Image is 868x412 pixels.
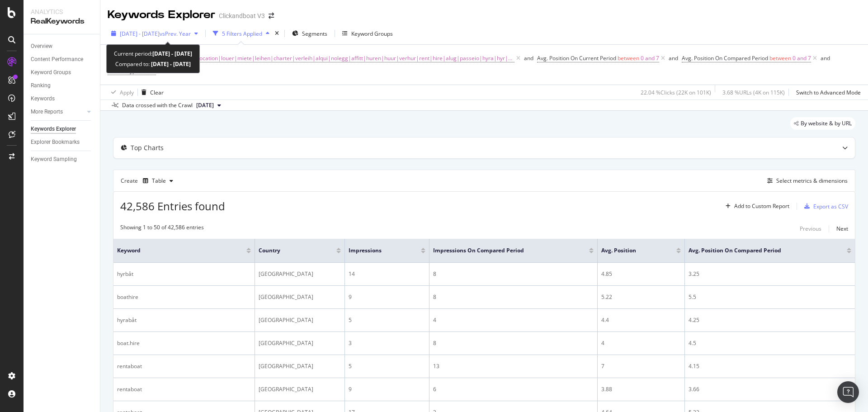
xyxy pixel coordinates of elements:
[601,339,681,347] div: 4
[601,362,681,370] div: 7
[150,89,164,96] div: Clear
[31,16,93,27] div: RealKeywords
[122,101,193,109] div: Data crossed with the Crawl
[601,293,681,301] div: 5.22
[769,54,791,62] span: between
[222,30,262,38] div: 5 Filters Applied
[273,29,281,38] div: times
[689,316,851,324] div: 4.25
[108,7,215,23] div: Keywords Explorer
[152,50,192,57] b: [DATE] - [DATE]
[31,155,77,164] div: Keyword Sampling
[219,11,265,20] div: Clickandboat V3
[524,54,533,62] div: and
[209,26,273,41] button: 5 Filters Applied
[682,54,768,62] span: Avg. Position On Compared Period
[117,246,233,255] span: Keyword
[641,89,711,96] div: 22.04 % Clicks ( 22K on 101K )
[601,246,663,255] span: Avg. Position
[618,54,639,62] span: between
[537,54,616,62] span: Avg. Position On Current Period
[259,362,341,370] div: [GEOGRAPHIC_DATA]
[120,89,134,96] div: Apply
[764,175,848,186] button: Select metrics & dimensions
[722,199,789,213] button: Add to Custom Report
[31,55,83,64] div: Content Performance
[796,89,861,96] div: Switch to Advanced Mode
[259,316,341,324] div: [GEOGRAPHIC_DATA]
[120,199,225,213] span: 42,586 Entries found
[641,52,659,65] span: 0 and 7
[793,85,861,99] button: Switch to Advanced Mode
[31,94,94,104] a: Keywords
[31,124,94,134] a: Keywords Explorer
[117,362,251,370] div: rentaboat
[139,174,177,188] button: Table
[524,54,533,62] button: and
[138,85,164,99] button: Clear
[117,339,251,347] div: boat.hire
[108,85,134,99] button: Apply
[836,223,848,234] button: Next
[433,362,594,370] div: 13
[800,225,821,232] div: Previous
[160,30,191,38] span: vs Prev. Year
[349,362,425,370] div: 5
[801,199,848,213] button: Export as CSV
[793,52,811,65] span: 0 and 7
[800,223,821,234] button: Previous
[31,7,93,16] div: Analytics
[433,316,594,324] div: 4
[601,316,681,324] div: 4.4
[131,143,164,152] div: Top Charts
[776,177,848,185] div: Select metrics & dimensions
[114,48,192,59] div: Current period:
[349,293,425,301] div: 9
[689,246,833,255] span: Avg. Position On Compared Period
[31,155,94,164] a: Keyword Sampling
[31,55,94,64] a: Content Performance
[689,293,851,301] div: 5.5
[152,178,166,184] div: Table
[821,54,830,62] div: and
[117,316,251,324] div: hyrabåt
[433,339,594,347] div: 8
[689,270,851,278] div: 3.25
[722,89,785,96] div: 3.68 % URLs ( 4K on 115K )
[836,225,848,232] div: Next
[196,101,214,109] span: 2024 May. 5th
[115,59,191,69] div: Compared to:
[349,339,425,347] div: 3
[433,270,594,278] div: 8
[790,117,855,130] div: legacy label
[339,26,396,41] button: Keyword Groups
[821,54,830,62] button: and
[108,26,202,41] button: [DATE] - [DATE]vsPrev. Year
[269,13,274,19] div: arrow-right-arrow-left
[288,26,331,41] button: Segments
[31,42,52,51] div: Overview
[689,362,851,370] div: 4.15
[31,81,94,90] a: Ranking
[198,52,514,65] span: location|louer|miete|leihen|charter|verleih|alqui|nolegg|affitt|huren|huur|verhur|rent|hire|alug|...
[193,100,225,111] button: [DATE]
[120,223,204,234] div: Showing 1 to 50 of 42,586 entries
[349,316,425,324] div: 5
[734,204,789,209] div: Add to Custom Report
[351,30,393,38] div: Keyword Groups
[689,385,851,393] div: 3.66
[259,246,323,255] span: Country
[433,246,576,255] span: Impressions On Compared Period
[669,54,678,62] button: and
[31,107,63,117] div: More Reports
[31,137,94,147] a: Explorer Bookmarks
[117,270,251,278] div: hyrbåt
[117,293,251,301] div: boathire
[31,124,76,134] div: Keywords Explorer
[31,94,55,104] div: Keywords
[349,246,407,255] span: Impressions
[120,30,160,38] span: [DATE] - [DATE]
[259,293,341,301] div: [GEOGRAPHIC_DATA]
[31,68,71,77] div: Keyword Groups
[117,385,251,393] div: rentaboat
